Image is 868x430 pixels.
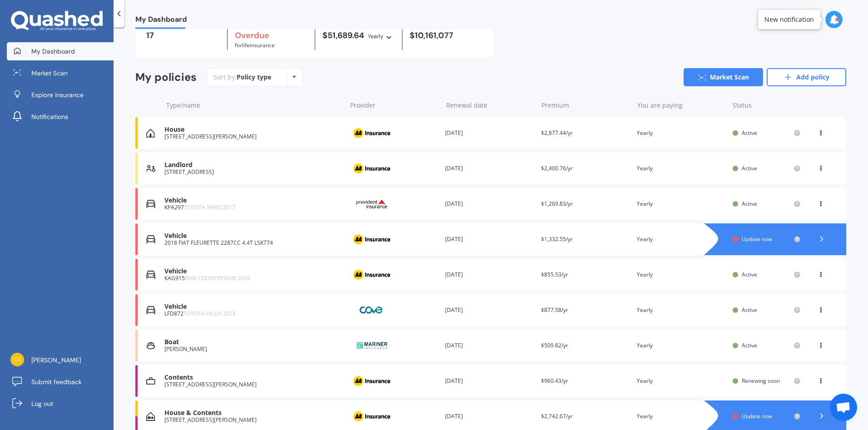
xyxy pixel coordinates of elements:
[742,306,757,314] span: Active
[164,311,342,317] div: LFD872
[637,101,726,110] div: You are paying
[164,275,342,282] div: KAG915
[541,271,568,278] span: $855.53/yr
[733,101,801,110] div: Status
[164,232,342,240] div: Vehicle
[637,164,725,173] div: Yearly
[742,341,757,349] span: Active
[135,15,187,27] span: My Dashboard
[349,231,394,248] img: AA
[146,199,155,208] img: Vehicle
[164,338,342,346] div: Boat
[410,31,482,40] div: $10,161,077
[742,129,757,137] span: Active
[349,301,394,319] img: Cove
[164,417,342,423] div: [STREET_ADDRESS][PERSON_NAME]
[684,68,763,86] a: Market Scan
[146,129,155,138] img: House
[7,351,114,369] a: [PERSON_NAME]
[541,235,573,243] span: $1,332.55/yr
[10,353,24,366] img: 6eac1b3048f7f9826c90f05a60476468
[146,31,220,40] div: 17
[445,235,534,244] div: [DATE]
[7,395,114,413] a: Log out
[350,101,439,110] div: Provider
[742,200,757,208] span: Active
[541,101,630,110] div: Premium
[166,101,343,110] div: Type/name
[349,160,394,177] img: AA
[637,341,725,350] div: Yearly
[637,235,725,244] div: Yearly
[31,90,84,99] span: Explore insurance
[637,412,725,421] div: Yearly
[637,129,725,138] div: Yearly
[213,73,271,82] div: Sort by:
[164,126,342,133] div: House
[184,203,235,211] span: TOYOTA YARIS 2017
[830,394,857,421] div: Open chat
[185,274,250,282] span: MINI COUNTRYMAN 2016
[31,69,68,78] span: Market Scan
[164,204,342,211] div: KPA297
[349,408,394,425] img: AA
[7,64,114,82] a: Market Scan
[322,31,395,41] div: $51,689.64
[164,374,342,381] div: Contents
[164,303,342,311] div: Vehicle
[7,42,114,60] a: My Dashboard
[445,164,534,173] div: [DATE]
[164,409,342,417] div: House & Contents
[146,235,155,244] img: Vehicle
[742,164,757,172] span: Active
[349,372,394,390] img: AA
[7,373,114,391] a: Submit feedback
[349,266,394,283] img: AA
[164,169,342,175] div: [STREET_ADDRESS]
[445,306,534,315] div: [DATE]
[146,412,155,421] img: House & Contents
[541,129,573,137] span: $2,877.44/yr
[164,240,342,246] div: 2018 FIAT FLEURETTE 2287CC 4.4T LSK774
[445,199,534,208] div: [DATE]
[446,101,535,110] div: Renewal date
[7,86,114,104] a: Explore insurance
[541,164,573,172] span: $2,400.76/yr
[445,376,534,386] div: [DATE]
[349,195,394,213] img: Provident
[541,377,568,385] span: $960.43/yr
[541,341,568,349] span: $509.82/yr
[349,337,394,354] img: Mariner Insurance
[7,108,114,126] a: Notifications
[31,356,81,365] span: [PERSON_NAME]
[31,47,75,56] span: My Dashboard
[368,32,383,41] div: Yearly
[541,412,573,420] span: $2,742.67/yr
[146,270,155,279] img: Vehicle
[742,271,757,278] span: Active
[349,124,394,142] img: AA
[31,112,68,121] span: Notifications
[146,306,155,315] img: Vehicle
[164,381,342,388] div: [STREET_ADDRESS][PERSON_NAME]
[146,376,155,386] img: Contents
[742,235,772,243] span: Update now
[445,341,534,350] div: [DATE]
[164,133,342,140] div: [STREET_ADDRESS][PERSON_NAME]
[541,200,573,208] span: $1,269.83/yr
[164,161,342,169] div: Landlord
[445,270,534,279] div: [DATE]
[31,399,53,408] span: Log out
[146,164,155,173] img: Landlord
[184,310,236,317] span: TOYOTA HILUX 2018
[742,412,772,420] span: Update now
[541,306,568,314] span: $877.58/yr
[146,341,155,350] img: Boat
[237,73,271,82] div: Policy type
[637,376,725,386] div: Yearly
[445,129,534,138] div: [DATE]
[135,71,197,84] div: My policies
[31,377,82,386] span: Submit feedback
[164,346,342,352] div: [PERSON_NAME]
[235,41,275,49] span: for Life insurance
